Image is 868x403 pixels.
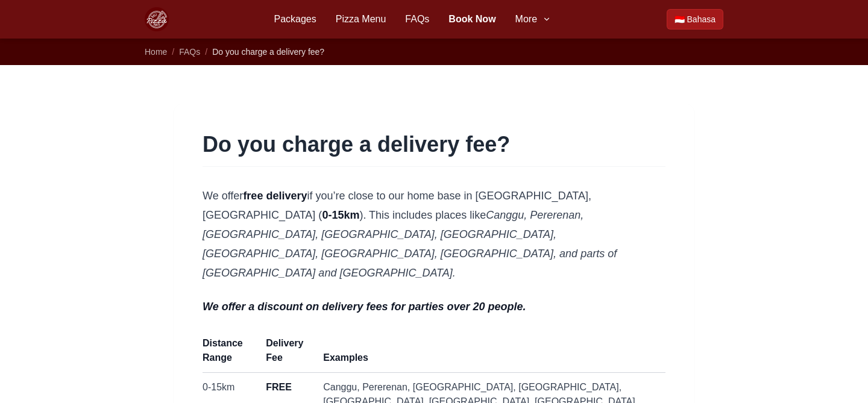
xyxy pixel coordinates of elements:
li: / [172,46,174,58]
a: FAQs [405,12,429,27]
li: / [205,46,207,58]
a: Book Now [448,12,495,27]
span: Do you charge a delivery fee? [212,47,324,57]
th: Delivery Fee [259,336,316,373]
span: More [515,12,537,27]
th: Distance Range [203,336,259,373]
strong: free delivery [243,190,307,202]
p: We offer if you’re close to our home base in [GEOGRAPHIC_DATA], [GEOGRAPHIC_DATA] ( ). This inclu... [203,186,665,283]
a: Home [145,47,167,57]
th: Examples [316,336,665,373]
a: Pizza Menu [336,12,386,27]
button: More [515,12,552,27]
a: FAQs [179,47,200,57]
a: Beralih ke Bahasa Indonesia [667,9,723,30]
h1: Do you charge a delivery fee? [203,133,665,157]
strong: FREE [266,382,292,392]
img: Bali Pizza Party Logo [145,7,169,31]
strong: 0-15km [322,209,359,221]
a: Packages [274,12,316,27]
em: We offer a discount on delivery fees for parties over 20 people. [203,301,526,313]
span: Bahasa [687,13,715,25]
